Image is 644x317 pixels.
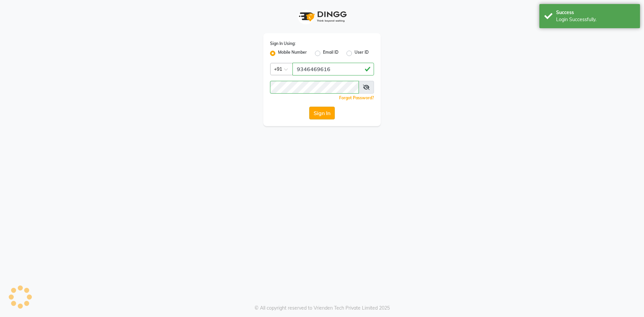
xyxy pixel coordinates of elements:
div: Login Successfully. [556,16,635,23]
label: User ID [355,49,369,57]
img: logo1.svg [295,7,349,27]
input: Username [292,63,374,75]
button: Sign In [309,107,335,119]
a: Forgot Password? [339,95,374,100]
input: Username [270,81,359,94]
div: Success [556,9,635,16]
label: Email ID [323,49,338,57]
label: Sign In Using: [270,41,296,47]
label: Mobile Number [278,49,307,57]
